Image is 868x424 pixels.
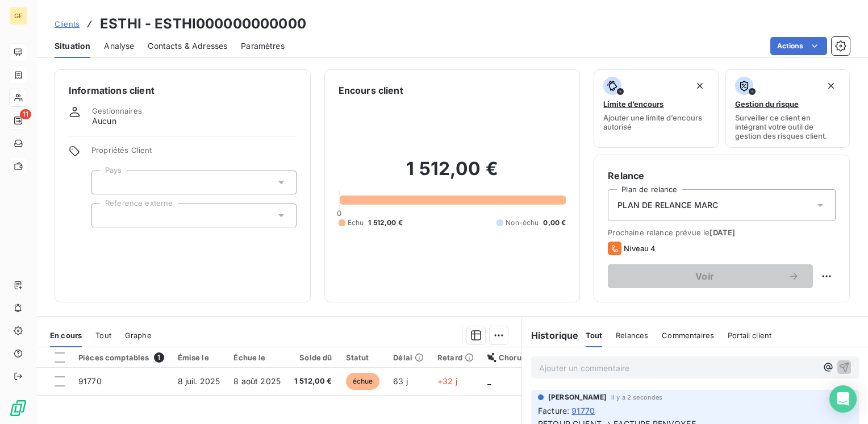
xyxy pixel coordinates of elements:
[621,272,788,281] span: Voir
[543,218,566,228] span: 0,00 €
[522,329,579,342] h6: Historique
[50,331,82,340] span: En cours
[78,352,164,363] div: Pièces comptables
[9,399,27,417] img: Logo LeanPay
[294,353,332,362] div: Solde dû
[662,331,714,340] span: Commentaires
[337,209,341,218] span: 0
[608,169,836,182] h6: Relance
[548,392,607,402] span: [PERSON_NAME]
[20,109,31,119] span: 11
[770,37,827,55] button: Actions
[735,113,840,140] span: Surveiller ce client en intégrant votre outil de gestion des risques client.
[348,218,364,228] span: Échu
[735,99,799,109] span: Gestion du risque
[710,228,735,237] span: [DATE]
[178,376,220,386] span: 8 juil. 2025
[95,331,111,340] span: Tout
[55,19,80,28] span: Clients
[616,331,648,340] span: Relances
[78,376,102,386] span: 91770
[339,157,566,192] h2: 1 512,00 €
[368,218,403,228] span: 1 512,00 €
[55,18,80,30] a: Clients
[608,228,836,237] span: Prochaine relance prévue le
[725,69,850,148] button: Gestion du risqueSurveiller ce client en intégrant votre outil de gestion des risques client.
[728,331,771,340] span: Portail client
[603,99,663,109] span: Limite d’encours
[241,40,285,52] span: Paramètres
[9,7,27,25] div: GF
[608,264,813,288] button: Voir
[624,244,656,253] span: Niveau 4
[617,199,718,211] span: PLAN DE RELANCE MARC
[91,146,297,161] span: Propriétés Client
[487,353,540,362] div: Chorus Pro
[393,353,424,362] div: Délai
[487,376,491,386] span: _
[538,405,569,417] span: Facture :
[437,376,457,386] span: +32 j
[104,40,134,52] span: Analyse
[437,353,474,362] div: Retard
[148,40,227,52] span: Contacts & Adresses
[571,405,595,417] span: 91770
[829,385,857,413] div: Open Intercom Messenger
[101,210,110,221] input: Ajouter une valeur
[125,331,152,340] span: Graphe
[594,69,718,148] button: Limite d’encoursAjouter une limite d’encours autorisé
[294,376,332,387] span: 1 512,00 €
[69,84,297,97] h6: Informations client
[346,353,380,362] div: Statut
[506,218,539,228] span: Non-échu
[92,106,142,115] span: Gestionnaires
[393,376,408,386] span: 63 j
[55,40,90,52] span: Situation
[233,376,281,386] span: 8 août 2025
[346,373,380,390] span: échue
[233,353,281,362] div: Échue le
[603,113,708,131] span: Ajouter une limite d’encours autorisé
[154,352,164,363] span: 1
[178,353,220,362] div: Émise le
[101,177,110,188] input: Ajouter une valeur
[100,14,306,34] h3: ESTHI - ESTHI000000000000
[586,331,603,340] span: Tout
[611,394,663,401] span: il y a 2 secondes
[339,84,403,97] h6: Encours client
[92,115,116,127] span: Aucun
